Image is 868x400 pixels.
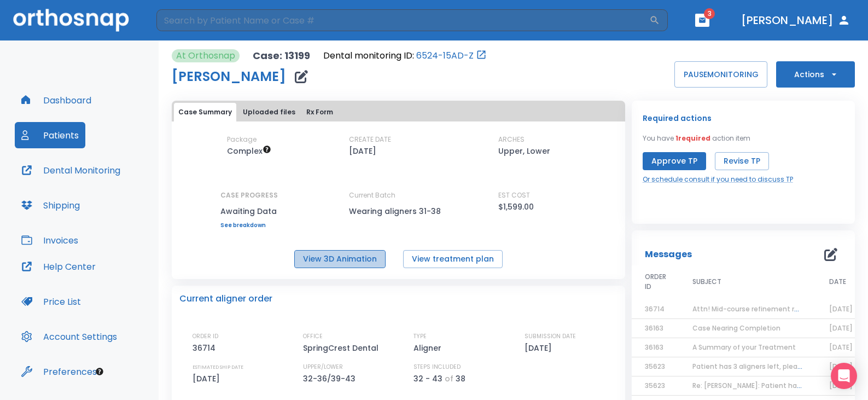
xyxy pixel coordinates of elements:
span: ORDER ID [645,272,666,292]
p: Upper, Lower [498,144,550,158]
p: 32-36/39-43 [303,372,359,385]
button: Price List [15,288,88,315]
span: Attn! Mid-course refinement required [692,304,820,314]
p: Required actions [643,112,712,125]
button: Account Settings [15,323,124,350]
span: 1 required [675,134,710,143]
button: Invoices [15,227,85,253]
p: At Orthosnap [176,49,235,62]
button: [PERSON_NAME] [737,10,855,30]
p: Awaiting Data [220,205,278,218]
span: [DATE] [829,381,853,390]
button: View treatment plan [403,250,503,268]
p: CASE PROGRESS [220,190,278,200]
button: Revise TP [715,152,769,170]
span: DATE [829,277,846,287]
p: Dental monitoring ID: [323,49,414,62]
p: 36714 [193,341,219,355]
a: 6524-15AD-Z [416,49,474,62]
p: UPPER/LOWER [303,362,343,372]
p: SpringCrest Dental [303,341,382,355]
div: tabs [174,103,623,121]
p: You have action item [643,134,750,143]
p: of [445,372,453,385]
p: $1,599.00 [498,200,534,213]
span: [DATE] [829,304,853,314]
p: 32 - 43 [413,372,442,385]
button: Help Center [15,253,102,280]
button: Case Summary [174,103,236,121]
span: 35623 [645,381,665,390]
div: Tooltip anchor [95,367,104,376]
button: Rx Form [302,103,337,121]
span: 36714 [645,304,665,314]
p: Case: 13199 [253,49,310,62]
p: ESTIMATED SHIP DATE [193,362,243,372]
h1: [PERSON_NAME] [172,70,286,83]
span: [DATE] [829,362,853,371]
span: 36163 [645,323,663,333]
button: Patients [15,122,85,148]
button: Uploaded files [238,103,300,121]
span: Up to 50 Steps (100 aligners) [227,146,271,156]
button: Actions [776,61,855,88]
span: A Summary of your Treatment [692,343,796,352]
p: Aligner [413,341,445,355]
p: Wearing aligners 31-38 [349,205,447,218]
span: 35623 [645,362,665,371]
span: 36163 [645,343,663,352]
img: Orthosnap [13,9,129,31]
button: View 3D Animation [294,250,386,268]
p: [DATE] [349,144,376,158]
button: Dashboard [15,87,98,113]
a: Or schedule consult if you need to discuss TP [643,175,793,184]
span: 3 [704,8,715,19]
p: [DATE] [525,341,556,355]
p: 38 [456,372,465,385]
p: TYPE [413,332,427,341]
span: Patient has 3 aligners left, please order next set! [692,362,857,371]
span: [DATE] [829,343,853,352]
span: Case Nearing Completion [692,323,780,333]
p: STEPS INCLUDED [413,362,461,372]
button: PAUSEMONITORING [674,61,767,88]
button: Dental Monitoring [15,157,127,183]
div: Open Intercom Messenger [831,363,857,389]
p: OFFICE [303,332,323,341]
button: Shipping [15,192,86,218]
button: Approve TP [643,152,706,170]
p: Current aligner order [179,292,272,305]
button: Preferences [15,358,103,385]
p: CREATE DATE [349,135,391,144]
p: Messages [645,248,692,261]
input: Search by Patient Name or Case # [156,9,649,31]
p: [DATE] [193,372,224,385]
div: Open patient in dental monitoring portal [323,49,487,62]
p: ORDER ID [193,332,218,341]
span: [DATE] [829,323,853,333]
p: EST COST [498,190,530,200]
p: SUBMISSION DATE [525,332,576,341]
a: See breakdown [220,222,278,229]
p: Current Batch [349,190,447,200]
p: ARCHES [498,135,525,144]
p: Package [227,135,257,144]
span: SUBJECT [692,277,721,287]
